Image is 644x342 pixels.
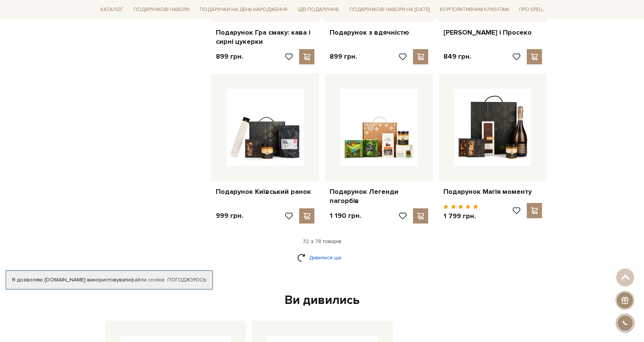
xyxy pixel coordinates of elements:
a: [PERSON_NAME] і Просеко [443,28,542,37]
p: 899 грн. [216,52,243,61]
p: 1 190 грн. [330,211,361,220]
a: Каталог [97,4,126,16]
p: 999 грн. [216,211,243,220]
a: Подарунок Магія моменту [443,187,542,196]
a: Подарункові набори [131,4,193,16]
a: Про Spell [516,4,547,16]
p: 899 грн. [330,52,357,61]
div: 32 з 78 товарів [94,238,550,245]
a: Подарунки на День народження [197,4,290,16]
a: Подарунок Легенди пагорбів [330,187,428,205]
p: 1 799 грн. [443,212,478,221]
div: Ви дивились [102,292,542,308]
p: 849 грн. [443,52,471,61]
a: Корпоративним клієнтам [437,3,512,16]
a: Погоджуюсь [167,276,206,283]
a: Подарункові набори на [DATE] [346,3,433,16]
a: файли cookie [130,276,165,283]
a: Подарунок Гра смаку: кава і сирні цукерки [216,28,314,46]
a: Дивитися ще [297,251,347,264]
a: Ідеї подарунків [295,4,342,16]
div: Я дозволяю [DOMAIN_NAME] використовувати [6,276,212,283]
a: Подарунок з вдячністю [330,28,428,37]
a: Подарунок Київський ранок [216,187,314,196]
